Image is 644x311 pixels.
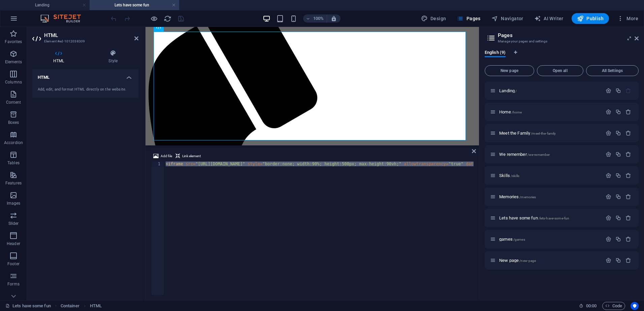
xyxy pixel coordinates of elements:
[606,257,611,263] div: Settings
[7,241,20,246] p: Header
[7,201,21,206] p: Images
[519,195,536,199] span: /memories
[497,110,602,114] div: Home/home
[606,151,611,157] div: Settings
[88,50,138,64] h4: Style
[534,15,563,22] span: AI Writer
[615,215,621,221] div: Duplicate
[61,302,79,310] span: Click to select. Double-click to edit
[44,38,125,44] h3: Element #ed-1012038309
[572,13,609,24] button: Publish
[497,152,602,157] div: We remember/we-remember
[531,132,556,135] span: /meet-the-family
[625,257,631,263] div: Remove
[579,302,597,310] h6: Session time
[497,195,602,199] div: Memories/memories
[513,238,525,241] span: /games
[313,14,324,23] h6: 100%
[485,65,534,76] button: New page
[61,302,102,310] nav: breadcrumb
[615,257,621,263] div: Duplicate
[44,32,138,38] h2: HTML
[631,302,639,310] button: Usercentrics
[418,13,449,24] button: Design
[497,173,602,178] div: Skills/skills
[499,215,569,220] span: Lets have some fun
[602,302,625,310] button: Code
[511,174,519,178] span: /skills
[485,48,506,58] span: English (9)
[421,15,446,22] span: Design
[152,152,173,160] button: Add file
[537,65,583,76] button: Open all
[499,131,556,136] span: Click to open page
[491,15,523,22] span: Navigator
[6,100,21,105] p: Content
[90,1,179,9] h4: Lets have some fun
[615,130,621,136] div: Duplicate
[499,152,550,157] span: We remember
[418,13,449,24] div: Design (Ctrl+Alt+Y)
[489,13,526,24] button: Navigator
[7,160,20,166] p: Tables
[614,13,641,24] button: More
[499,88,517,93] span: Click to open page
[331,15,337,22] i: On resize automatically adjust zoom level to fit chosen device.
[606,194,611,200] div: Settings
[8,221,19,226] p: Slider
[527,153,550,157] span: /we-remember
[182,152,201,160] span: Link element
[591,303,592,308] span: :
[5,302,51,310] a: Click to cancel selection. Double-click to open Pages
[512,110,522,114] span: /home
[161,152,172,160] span: Add file
[499,173,519,178] span: Click to open page
[625,109,631,115] div: Remove
[90,302,102,310] span: Click to select. Double-click to edit
[174,152,202,160] button: Link element
[625,194,631,200] div: Remove
[32,69,138,81] h4: HTML
[498,32,639,38] h2: Pages
[151,162,165,166] div: 1
[4,140,23,145] p: Accordion
[615,109,621,115] div: Duplicate
[606,109,611,115] div: Settings
[615,88,621,94] div: Duplicate
[625,130,631,136] div: Remove
[625,151,631,157] div: Remove
[586,302,597,310] span: 00 00
[615,151,621,157] div: Duplicate
[605,302,622,310] span: Code
[540,69,580,73] span: Open all
[454,13,483,24] button: Pages
[625,236,631,242] div: Remove
[539,216,570,220] span: /lets-have-some-fun
[7,281,20,287] p: Forms
[32,50,88,64] h4: HTML
[8,120,19,125] p: Boxes
[499,109,522,114] span: Click to open page
[498,38,625,44] h3: Manage your pages and settings
[615,194,621,200] div: Duplicate
[617,15,638,22] span: More
[163,14,171,23] button: reload
[150,14,158,23] button: Click here to leave preview mode and continue editing
[497,258,602,263] div: New page/new-page
[457,15,480,22] span: Pages
[499,237,525,242] span: Click to open page
[499,258,536,263] span: Click to open page
[5,180,22,186] p: Features
[5,59,22,65] p: Elements
[485,50,639,63] div: Language Tabs
[606,130,611,136] div: Settings
[615,173,621,178] div: Duplicate
[497,131,602,135] div: Meet the Family/meet-the-family
[164,15,171,23] i: Reload page
[532,13,566,24] button: AI Writer
[515,89,517,93] span: /
[497,216,602,220] div: Lets have some fun/lets-have-some-fun
[303,14,327,23] button: 100%
[606,215,611,221] div: Settings
[606,173,611,178] div: Settings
